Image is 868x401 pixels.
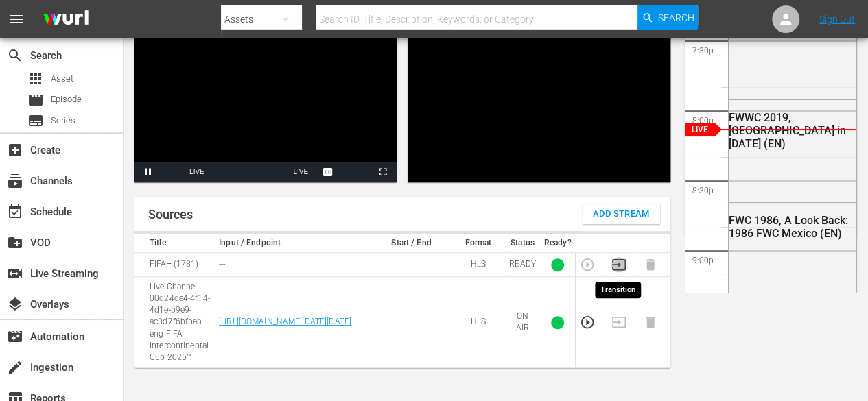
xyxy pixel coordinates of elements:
button: Pause [134,162,162,182]
th: Status [505,234,540,253]
img: ans4CAIJ8jUAAAAAAAAAAAAAAAAAAAAAAAAgQb4GAAAAAAAAAAAAAAAAAAAAAAAAJMjXAAAAAAAAAAAAAAAAAAAAAAAAgAT5G... [33,3,99,36]
span: Search [658,5,694,30]
span: VOD [7,234,23,251]
span: Episode [27,92,44,108]
td: HLS [451,253,505,277]
span: Automation [7,328,23,345]
span: Overlays [7,296,23,313]
td: --- [215,253,371,277]
th: Input / Endpoint [215,234,371,253]
span: Schedule [7,204,23,220]
span: LIVE [293,168,308,175]
span: menu [8,11,25,27]
a: [URL][DOMAIN_NAME][DATE][DATE] [219,317,351,326]
button: Fullscreen [369,162,397,182]
span: Add Stream [593,206,650,222]
a: Sign Out [819,14,855,25]
span: Series [27,112,44,129]
span: Channels [7,173,23,189]
td: ON AIR [505,277,540,368]
span: Live Streaming [7,265,23,282]
span: Search [7,47,23,64]
span: Create [7,142,23,158]
th: Format [451,234,505,253]
div: LIVE [189,162,204,182]
div: FWC 1986, A Look Back: 1986 FWC Mexico (EN) [729,214,854,240]
button: Picture-in-Picture [342,162,369,182]
button: Search [637,5,698,30]
td: HLS [451,277,505,368]
span: Episode [51,93,82,106]
div: FWWC 2019, [GEOGRAPHIC_DATA] in [DATE] (EN) [729,111,854,150]
th: Ready? [540,234,576,253]
th: Start / End [371,234,451,253]
span: Series [51,114,75,127]
td: FIFA+ (1781) [134,253,215,277]
span: Ingestion [7,359,23,376]
span: Asset [51,72,73,86]
td: READY [505,253,540,277]
button: Captions [314,162,342,182]
button: Add Stream [583,204,660,224]
span: Asset [27,71,44,87]
h1: Sources [148,208,193,221]
th: Title [134,234,215,253]
td: Live Channel 00d24de4-4f14-4d1e-b9e9-ac3d7f6bfbab eng FIFA Intercontinental Cup 2025™ [134,277,215,368]
button: Seek to live, currently playing live [287,162,314,182]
